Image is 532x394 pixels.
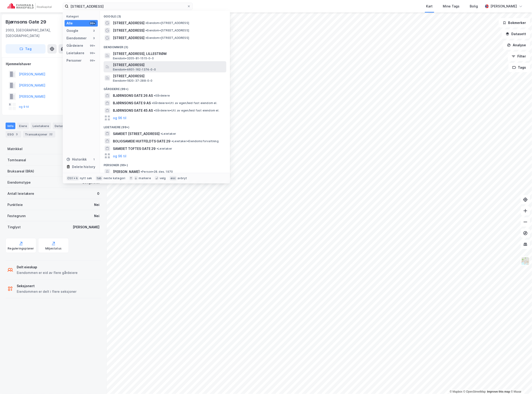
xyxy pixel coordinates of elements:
button: Tag [6,44,46,54]
div: 0 [97,191,99,196]
span: • [152,101,153,105]
div: Gårdeiere [66,43,83,48]
div: Alle [66,20,73,26]
span: • [171,139,173,143]
span: Eiendom • [STREET_ADDRESS] [145,36,189,40]
div: Eiere [17,123,29,129]
div: Gårdeiere (99+) [100,84,230,92]
div: Eiendommen er eid av flere gårdeiere [17,270,78,276]
div: 99+ [89,51,96,55]
div: Eiendommer [66,35,87,41]
div: Bruksareal (BRA) [7,168,34,174]
div: 3 [92,36,96,40]
div: Historikk [66,157,87,162]
span: BJØRNSONS GATE 9 AS [113,100,151,106]
div: Eiendommer (3) [100,42,230,50]
div: Bjørnsons Gate 29 [6,18,47,26]
div: Matrikkel [7,146,23,152]
div: Ctrl + k [66,176,79,181]
div: Nei [94,213,99,219]
span: • [141,170,142,173]
div: [PERSON_NAME] [491,3,517,9]
div: 2003, [GEOGRAPHIC_DATA], [GEOGRAPHIC_DATA] [6,27,75,39]
span: BJØRNSONS GATE 26 AS [113,93,153,98]
div: ESG [6,131,21,138]
div: Delete history [72,164,95,170]
span: [STREET_ADDRESS] [113,28,144,33]
div: Tomteareal [7,157,26,163]
div: markere [139,176,151,180]
div: Leietakere [31,123,51,129]
span: Gårdeiere • Utl. av egen/leid fast eiendom el. [152,101,217,105]
span: • [161,132,162,135]
span: Person • 28. des. 1970 [141,170,173,174]
span: • [145,29,147,32]
div: Kart [426,3,433,9]
div: 99+ [89,21,96,25]
span: Eiendom • [STREET_ADDRESS] [145,29,189,32]
div: Kategori [66,15,98,18]
div: 99+ [89,59,96,62]
div: Personer [66,58,82,63]
a: Mapbox [450,390,463,393]
div: Datasett [53,123,70,129]
div: Personer (99+) [100,160,230,168]
div: Reguleringsplaner [8,247,34,250]
span: BOLIGSAMEIE HUITFELDTS GATE 29 [113,138,171,144]
div: tab [96,176,103,181]
span: • [157,147,158,150]
div: Antall leietakere [7,191,34,196]
div: 3 [15,132,19,137]
div: Hjemmelshaver [6,61,101,67]
div: Punktleie [7,202,23,208]
span: Eiendom • 4601-162-1374-0-0 [113,68,156,71]
a: Improve this map [487,390,510,393]
span: Eiendom • [STREET_ADDRESS] [145,21,189,25]
div: 99+ [89,44,96,47]
button: Datasett [502,29,530,39]
div: Festegrunn [7,213,26,219]
div: Leietakere (99+) [100,122,230,130]
div: avbryt [177,176,187,180]
span: [STREET_ADDRESS] [113,20,144,26]
div: Bolig [470,3,478,9]
div: Leietakere [66,50,84,56]
div: Kontrollprogram for chat [509,372,532,394]
input: Søk på adresse, matrikkel, gårdeiere, leietakere eller personer [69,3,187,10]
span: SAMEIET [STREET_ADDRESS] [113,131,160,137]
div: 22 [48,132,53,137]
div: Miljøstatus [45,247,62,250]
div: Info [6,123,15,129]
button: Tags [509,63,530,72]
span: Eiendom • 1820-37-288-0-0 [113,79,153,83]
span: [STREET_ADDRESS] [113,35,144,41]
div: Nei [94,202,99,208]
img: Z [521,257,530,266]
div: velg [160,176,166,180]
div: [PERSON_NAME] [73,224,99,230]
span: • [145,36,147,40]
span: • [154,109,155,112]
span: [STREET_ADDRESS], LILLESTRØM [113,51,224,57]
div: Transaksjoner [23,131,55,138]
button: og 96 til [113,115,126,121]
span: Leietaker [161,132,176,136]
button: og 96 til [113,153,126,159]
div: 1 [92,158,96,161]
a: OpenStreetMap [463,390,486,393]
button: Bokmerker [499,18,530,27]
iframe: Chat Widget [509,372,532,394]
span: [STREET_ADDRESS] [113,62,224,68]
div: Tinglyst [7,224,21,230]
span: [PERSON_NAME] [113,169,140,175]
span: • [154,94,155,97]
div: Mine Tags [443,3,460,9]
div: esc [170,176,177,181]
div: Delt eieskap [17,264,78,270]
span: • [145,21,147,25]
span: [STREET_ADDRESS] [113,73,224,79]
div: neste kategori [104,176,125,180]
div: nytt søk [80,176,92,180]
div: 3 [92,29,96,33]
button: Filter [508,52,530,61]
